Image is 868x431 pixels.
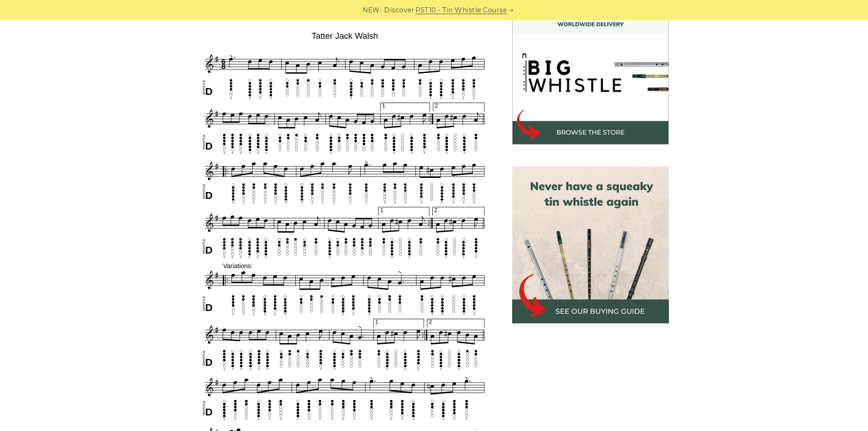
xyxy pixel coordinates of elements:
[512,166,669,323] img: tin whistle buying guide
[416,5,507,16] a: PST10 - Tin Whistle Course
[363,5,381,16] span: NEW:
[384,5,414,16] span: Discover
